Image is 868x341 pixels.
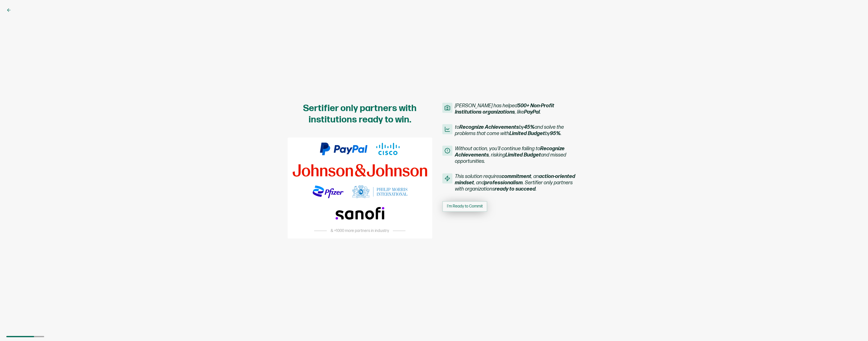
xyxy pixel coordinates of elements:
[352,186,407,198] img: philip-morris-logo.svg
[484,180,523,186] b: professionalism
[495,186,536,192] b: ready to succeed
[524,124,535,130] b: 45%
[376,143,400,155] img: cisco-logo.svg
[455,103,554,115] b: 500+ Non-Profit Institutions organizations
[459,124,519,130] b: Recognize Achievements
[320,143,368,155] img: paypal-logo.svg
[550,130,561,137] b: 95%
[336,207,384,220] img: sanofi-logo.svg
[447,204,483,208] span: I'm Ready to Commit
[509,130,545,137] b: Limited Budget
[455,146,565,158] b: Recognize Achievements
[331,228,389,233] span: & +1000 more partners in industry
[455,173,575,186] b: action-oriented mindset
[293,164,427,177] img: jj-logo.svg
[313,186,343,198] img: pfizer-logo.svg
[455,173,580,192] span: This solution requires , an , and . Sertifier only partners with organizations .
[505,152,541,158] b: Limited Budget
[455,146,580,165] span: Without action, you’ll continue failing to , risking and missed opportunities.
[455,103,580,115] span: [PERSON_NAME] has helped , like .
[524,109,540,115] b: PayPal
[502,173,531,179] b: commitment
[442,201,487,212] button: I'm Ready to Commit
[455,124,580,137] span: to by and solve the problems that come with by .
[288,103,432,125] h1: Sertifier only partners with institutions ready to win.
[843,317,868,341] iframe: Chat Widget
